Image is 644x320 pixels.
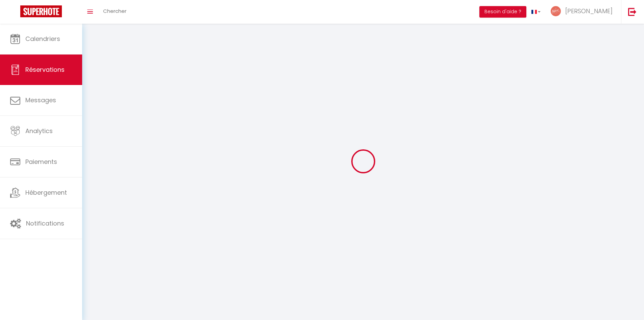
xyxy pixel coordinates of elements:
button: Besoin d'aide ? [479,6,526,18]
span: Calendriers [25,35,60,43]
span: Messages [25,96,56,104]
span: Chercher [103,7,126,15]
img: Super Booking [20,5,62,17]
span: Hébergement [25,188,67,197]
span: Paiements [25,157,57,166]
span: Analytics [25,127,53,135]
span: Réservations [25,65,65,74]
img: logout [628,7,637,16]
span: [PERSON_NAME] [565,7,613,15]
span: Notifications [26,219,64,228]
img: ... [551,6,561,16]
